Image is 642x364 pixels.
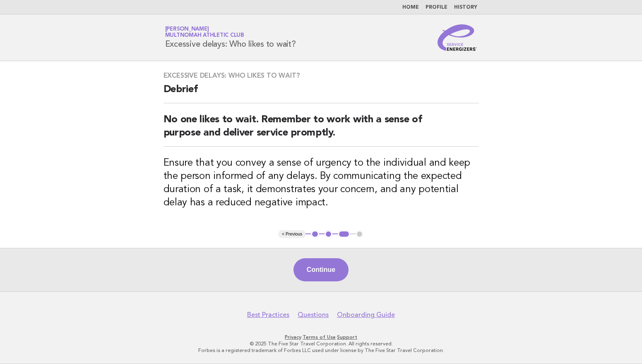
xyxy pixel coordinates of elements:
[325,230,333,238] button: 2
[68,334,575,340] p: · ·
[438,24,477,51] img: Service Energizers
[165,26,244,38] a: [PERSON_NAME]Multnomah Athletic Club
[165,33,244,38] span: Multnomah Athletic Club
[165,27,296,48] h1: Excessive delays: Who likes to wait?
[164,83,479,103] h2: Debrief
[298,311,329,319] a: Questions
[293,258,349,281] button: Continue
[454,5,477,10] a: History
[338,230,350,238] button: 3
[337,311,395,319] a: Onboarding Guide
[164,71,479,80] h3: Excessive delays: Who likes to wait?
[426,5,447,10] a: Profile
[68,340,575,347] p: © 2025 The Five Star Travel Corporation. All rights reserved.
[402,5,419,10] a: Home
[337,334,357,340] a: Support
[68,347,575,354] p: Forbes is a registered trademark of Forbes LLC used under license by The Five Star Travel Corpora...
[247,311,289,319] a: Best Practices
[164,157,479,209] h3: Ensure that you convey a sense of urgency to the individual and keep the person informed of any d...
[279,230,305,238] button: < Previous
[164,113,479,147] h2: No one likes to wait. Remember to work with a sense of purpose and deliver service promptly.
[285,334,301,340] a: Privacy
[311,230,319,238] button: 1
[303,334,336,340] a: Terms of Use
